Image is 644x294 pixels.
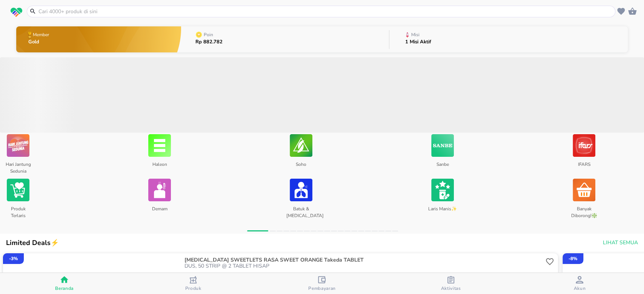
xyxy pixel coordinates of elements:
[286,158,316,173] p: Soho
[308,285,336,291] span: Pembayaran
[148,133,171,158] img: Haleon
[28,40,51,44] p: Gold
[290,133,312,158] img: Soho
[386,273,515,294] button: Aktivitas
[3,158,33,173] p: Hari Jantung Sedunia
[290,177,312,203] img: Batuk & Flu
[38,8,613,15] input: Cari 4000+ produk di sini
[427,158,457,173] p: Sanbe
[603,238,638,248] span: Lihat Semua
[7,177,29,203] img: Produk Terlaris
[144,158,174,173] p: Haleon
[184,263,544,269] p: DUS, 50 STRIP @ 2 TABLET HISAP
[573,133,595,158] img: IFARS
[195,40,223,44] p: Rp 882.782
[185,285,201,291] span: Produk
[573,177,595,203] img: Banyak Diborong!❇️
[431,133,454,158] img: Sanbe
[515,273,644,294] button: Akun
[9,255,18,262] p: - 3 %
[184,257,542,263] p: [MEDICAL_DATA] SWEETLETS RASA SWEET ORANGE Takeda TABLET
[181,24,389,54] button: PoinRp 882.782
[389,24,628,54] button: Misi1 Misi Aktif
[411,32,420,37] p: Misi
[569,158,599,173] p: IFARS
[431,177,454,203] img: Laris Manis✨
[569,203,599,217] p: Banyak Diborong!❇️
[144,203,174,217] p: Demam
[286,203,316,217] p: Batuk & [MEDICAL_DATA]
[148,177,171,203] img: Demam
[33,32,49,37] p: Member
[569,255,577,262] p: - 8 %
[405,40,431,44] p: 1 Misi Aktif
[55,285,74,291] span: Beranda
[7,133,29,158] img: Hari Jantung Sedunia
[11,8,22,17] img: logo_swiperx_s.bd005f3b.svg
[204,32,213,37] p: Poin
[427,203,457,217] p: Laris Manis✨
[16,24,181,54] button: MemberGold
[258,273,386,294] button: Pembayaran
[573,285,586,291] span: Akun
[600,236,639,250] button: Lihat Semua
[441,285,461,291] span: Aktivitas
[3,203,33,217] p: Produk Terlaris
[129,273,257,294] button: Produk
